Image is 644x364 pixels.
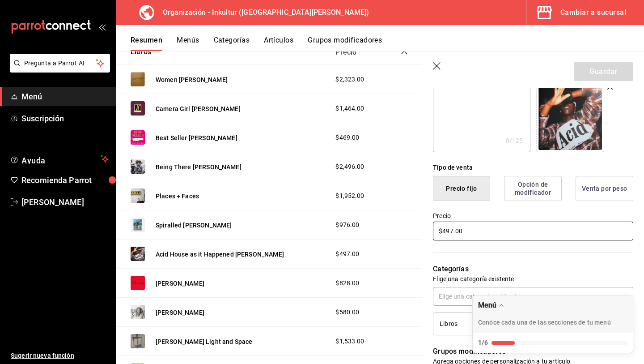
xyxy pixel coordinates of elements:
button: open_drawer_menu [98,23,106,30]
div: Drag to move checklist [473,295,633,333]
button: Artículos [264,36,293,51]
button: Spiralled [PERSON_NAME] [156,221,232,230]
button: [PERSON_NAME] [156,279,204,288]
span: Ayuda [21,154,97,164]
button: Places + Faces [156,192,199,201]
button: collapse-category-row [401,49,408,56]
button: Menús [177,36,199,51]
button: Women [PERSON_NAME] [156,75,228,84]
span: [PERSON_NAME] [21,196,109,208]
button: Expand Checklist [473,295,633,353]
span: Menú [21,90,109,103]
button: Categorías [214,36,250,51]
input: $0.00 [433,222,633,240]
img: Preview [131,247,145,261]
button: Precio fijo [433,176,490,201]
button: Grupos modificadores [308,36,382,51]
span: $2,496.00 [335,162,364,171]
span: $828.00 [335,278,359,288]
div: navigation tabs [131,36,644,51]
span: $2,323.00 [335,75,364,84]
label: Precio [433,213,633,219]
p: Elige una categoría existente [433,274,633,283]
img: Preview [131,276,145,290]
span: $497.00 [335,249,359,259]
div: Cambiar a sucursal [560,6,626,19]
button: Resumen [131,36,162,51]
button: Camera Girl [PERSON_NAME] [156,104,241,113]
p: Grupos modificadores [433,346,633,357]
img: Preview [131,159,145,174]
img: Preview [131,72,145,86]
button: Best Seller [PERSON_NAME] [156,133,237,142]
div: Menú [478,301,497,309]
span: $469.00 [335,133,359,142]
span: Pregunta a Parrot AI [24,59,96,68]
button: [PERSON_NAME] Light and Space [156,337,252,346]
span: Suscripción [21,112,109,124]
button: Acid House as it Happened [PERSON_NAME] [156,250,284,259]
img: Preview [131,130,145,145]
div: Tipo de venta [433,163,633,172]
button: Being There [PERSON_NAME] [156,163,241,171]
h3: Organización - Inkultur ([GEOGRAPHIC_DATA][PERSON_NAME]) [156,7,369,18]
img: Preview [131,101,145,116]
span: Sugerir nueva función [11,351,109,360]
input: Elige una categoría existente [433,287,633,306]
span: Libros [440,321,458,327]
img: Preview [131,218,145,232]
button: Opción de modificador [504,176,562,201]
button: [PERSON_NAME] [156,308,204,317]
button: Venta por peso [576,176,633,201]
span: Recomienda Parrot [21,174,109,186]
span: $1,952.00 [335,191,364,201]
span: $1,464.00 [335,104,364,113]
span: $1,533.00 [335,337,364,346]
span: $580.00 [335,308,359,317]
span: $976.00 [335,220,359,230]
button: Pregunta a Parrot AI [10,54,110,73]
div: 0 /125 [506,136,523,145]
div: Precio [326,48,384,56]
img: Preview [131,334,145,348]
img: Preview [131,188,145,203]
img: Preview [131,305,145,319]
a: Pregunta a Parrot AI [6,65,110,74]
p: Categorías [433,264,633,274]
button: Libros [131,47,151,57]
img: Preview [538,86,602,150]
div: 1/6 [478,338,488,347]
div: Menú [472,295,633,353]
p: Conóce cada una de las secciones de tu menú [478,318,611,327]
